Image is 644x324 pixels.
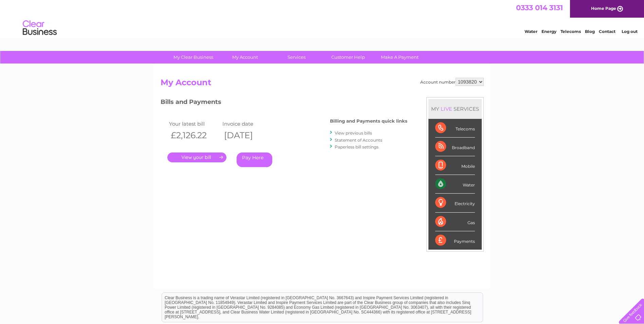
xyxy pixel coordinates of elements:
[269,51,325,64] a: Services
[599,29,615,34] a: Contact
[22,18,57,38] img: logo.png
[167,128,221,142] th: £2,126.22
[516,3,563,12] a: 0333 014 3131
[585,29,595,34] a: Blog
[435,175,475,194] div: Water
[435,138,475,156] div: Broadband
[335,144,379,149] a: Paperless bill settings
[622,29,638,34] a: Log out
[320,51,376,64] a: Customer Help
[161,78,484,91] h2: My Account
[221,128,274,142] th: [DATE]
[335,138,382,143] a: Statement of Accounts
[372,51,428,64] a: Make A Payment
[560,29,581,34] a: Telecoms
[221,119,274,128] td: Invoice date
[439,106,454,112] div: LIVE
[162,4,483,33] div: Clear Business is a trading name of Verastar Limited (registered in [GEOGRAPHIC_DATA] No. 3667643...
[161,97,407,109] h3: Bills and Payments
[167,152,226,162] a: .
[435,194,475,212] div: Electricity
[435,156,475,175] div: Mobile
[165,51,221,64] a: My Clear Business
[420,78,484,86] div: Account number
[435,213,475,231] div: Gas
[541,29,556,34] a: Energy
[335,130,372,136] a: View previous bills
[237,152,272,167] a: Pay Here
[217,51,273,64] a: My Account
[435,231,475,250] div: Payments
[330,119,407,124] h4: Billing and Payments quick links
[435,119,475,138] div: Telecoms
[525,29,537,34] a: Water
[428,99,482,119] div: MY SERVICES
[167,119,221,128] td: Your latest bill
